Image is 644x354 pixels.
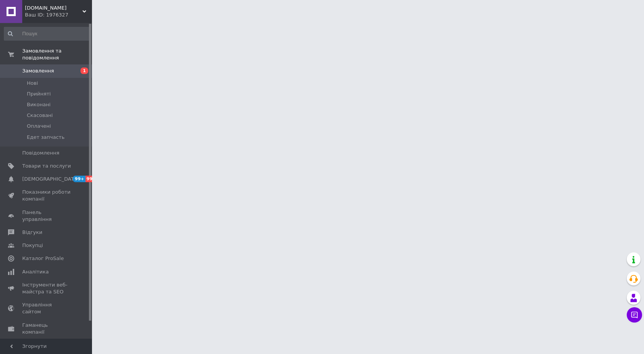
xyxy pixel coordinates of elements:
button: Чат з покупцем [627,307,642,323]
span: [DEMOGRAPHIC_DATA] [22,176,79,183]
span: Показники роботи компанії [22,189,71,203]
span: 1 [80,68,88,74]
span: Відгуки [22,229,42,236]
span: 99+ [85,176,98,182]
span: Гаманець компанії [22,322,71,336]
span: Повідомлення [22,150,59,156]
span: Товари та послуги [22,163,71,170]
span: Прийняті [27,91,51,97]
span: Виконані [27,101,51,108]
input: Пошук [4,27,90,41]
span: Нові [27,80,38,87]
span: Скасовані [27,112,53,119]
span: 99+ [73,176,85,182]
span: Оплачені [27,123,51,130]
span: Управління сайтом [22,301,71,315]
span: Замовлення та повідомлення [22,48,92,61]
span: Панель управління [22,209,71,223]
span: Замовлення [22,68,54,74]
span: Аналітика [22,268,49,275]
span: Інструменти веб-майстра та SEO [22,282,71,295]
span: Каталог ProSale [22,255,64,262]
span: vngsm.com.ua [25,5,82,12]
span: Едет запчасть [27,134,64,141]
div: Ваш ID: 1976327 [25,12,92,18]
span: Покупці [22,242,43,249]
